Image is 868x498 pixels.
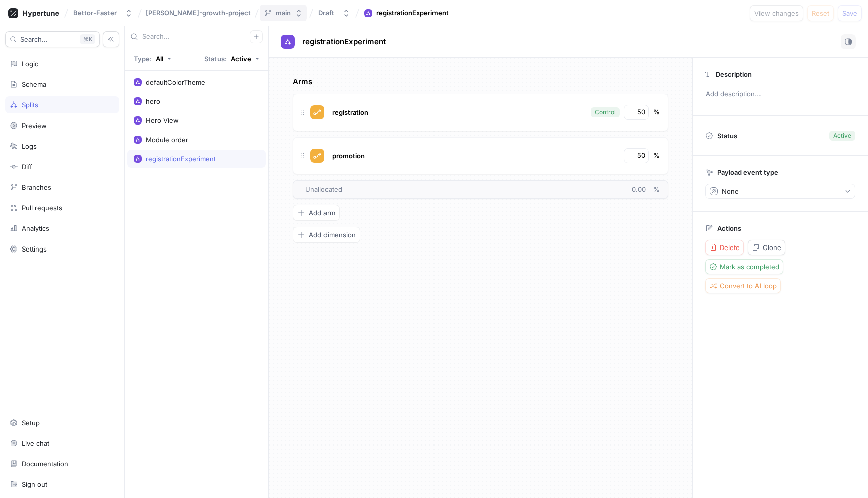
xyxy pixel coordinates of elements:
div: Setup [22,419,40,427]
div: Analytics [22,224,49,232]
div: registrationExperiment [376,8,449,18]
div: Preview [22,121,47,130]
p: Description [716,70,752,78]
p: Add description... [701,86,859,103]
button: Status: Active [201,51,263,67]
button: Delete [705,240,744,255]
div: Logs [22,142,37,150]
span: Convert to AI loop [720,283,777,289]
div: % [653,107,660,117]
span: Clone [763,244,781,251]
div: Active [231,56,251,62]
div: Bettor-Faster [73,9,117,17]
div: Documentation [22,460,68,468]
p: Status: [204,56,227,62]
div: Logic [22,60,38,68]
button: Convert to AI loop [705,278,781,293]
div: Hero View [146,116,179,125]
span: Unallocated [305,185,342,195]
span: Add dimension [309,232,356,238]
button: Add dimension [293,227,360,243]
div: Settings [22,245,47,253]
div: Sign out [22,480,47,488]
span: registrationExperiment [302,38,386,46]
p: Status [717,129,737,143]
button: Save [838,5,862,21]
button: Add arm [293,205,340,221]
div: Active [833,131,851,140]
p: Arms [293,76,668,88]
div: Branches [22,183,51,191]
div: All [156,56,163,62]
button: Search...K [5,31,100,47]
button: Bettor-Faster [69,5,137,21]
button: Clone [748,240,785,255]
div: Control [595,108,616,117]
div: registrationExperiment [146,155,216,163]
div: defaultColorTheme [146,78,205,86]
button: Reset [807,5,834,21]
div: Diff [22,163,32,171]
div: Live chat [22,439,49,447]
div: Splits [22,101,38,109]
button: Draft [314,5,354,21]
a: Documentation [5,455,119,472]
span: promotion [332,152,365,160]
span: Save [842,10,857,16]
div: Pull requests [22,204,62,212]
span: 0.00 [632,185,653,193]
span: % [653,185,660,193]
input: Search... [142,32,250,42]
button: main [260,5,307,21]
span: View changes [754,10,799,16]
button: Mark as completed [705,259,783,274]
div: hero [146,97,160,105]
div: main [276,9,291,17]
span: Search... [20,36,48,42]
p: Type: [134,56,152,62]
button: View changes [750,5,803,21]
span: Reset [812,10,829,16]
button: Type: All [130,51,175,67]
span: registration [332,108,368,116]
div: K [80,34,95,44]
span: Delete [720,244,740,251]
div: None [722,187,739,196]
div: Draft [318,9,334,17]
div: % [653,151,660,161]
div: Module order [146,136,188,144]
span: [PERSON_NAME]-growth-project [146,9,251,16]
button: None [705,184,855,199]
span: Add arm [309,210,335,216]
p: Actions [717,224,741,232]
span: Mark as completed [720,264,779,270]
div: Schema [22,80,46,88]
p: Payload event type [717,168,778,176]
